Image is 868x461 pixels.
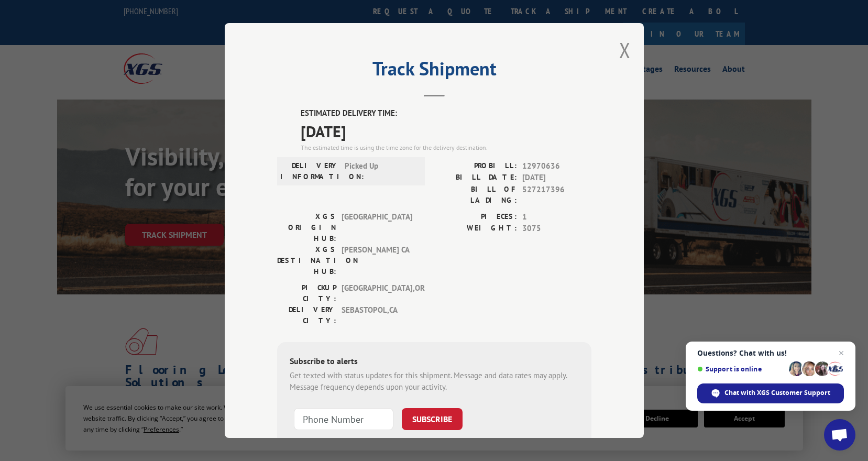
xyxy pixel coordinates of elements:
[522,160,591,172] span: 12970636
[277,61,591,81] h2: Track Shipment
[522,223,591,235] span: 3075
[697,383,844,403] div: Chat with XGS Customer Support
[301,143,591,152] div: The estimated time is using the time zone for the delivery destination.
[402,408,463,430] button: SUBSCRIBE
[290,355,579,370] div: Subscribe to alerts
[277,282,336,304] label: PICKUP CITY:
[277,211,336,244] label: XGS ORIGIN HUB:
[724,388,830,398] span: Chat with XGS Customer Support
[697,365,785,373] span: Support is online
[342,211,412,244] span: [GEOGRAPHIC_DATA]
[835,347,848,359] span: Close chat
[342,304,412,326] span: SEBASTOPOL , CA
[824,419,855,451] div: Open chat
[280,160,339,182] label: DELIVERY INFORMATION:
[277,304,336,326] label: DELIVERY CITY:
[522,172,591,184] span: [DATE]
[434,211,517,223] label: PIECES:
[301,107,591,119] label: ESTIMATED DELIVERY TIME:
[290,437,308,447] strong: Note:
[342,244,412,277] span: [PERSON_NAME] CA
[342,282,412,304] span: [GEOGRAPHIC_DATA] , OR
[434,172,517,184] label: BILL DATE:
[294,408,393,430] input: Phone Number
[434,223,517,235] label: WEIGHT:
[697,349,844,357] span: Questions? Chat with us!
[277,244,336,277] label: XGS DESTINATION HUB:
[522,211,591,223] span: 1
[301,119,591,143] span: [DATE]
[434,184,517,206] label: BILL OF LADING:
[522,184,591,206] span: 527217396
[619,36,631,64] button: Close modal
[345,160,415,182] span: Picked Up
[290,370,579,393] div: Get texted with status updates for this shipment. Message and data rates may apply. Message frequ...
[434,160,517,172] label: PROBILL:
